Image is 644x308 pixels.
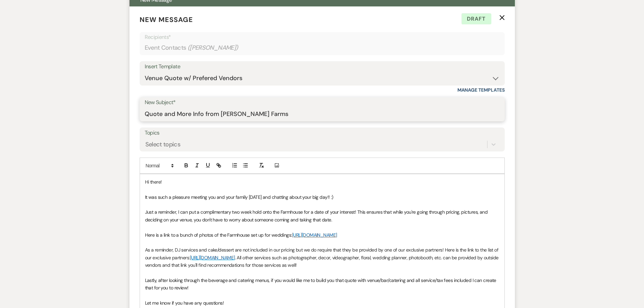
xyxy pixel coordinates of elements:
p: Recipients* [145,33,500,42]
span: Lastly, after looking through the beverage and catering menus, if you would like me to build you ... [145,277,498,291]
label: New Subject* [145,98,500,108]
a: [URL][DOMAIN_NAME] [292,232,337,238]
a: [URL][DOMAIN_NAME] [190,255,235,261]
a: Manage Templates [457,87,505,93]
p: Hi there! [145,178,499,186]
span: Here is a link to a bunch of photos of the Farmhouse set up for weddings: [145,232,292,238]
div: Event Contacts [145,41,500,54]
span: Let me know if you have any questions! [145,300,224,306]
span: New Message [140,15,193,24]
span: Just a reminder, I can put a complimentary two week hold onto the Farmhouse for a date of your in... [145,209,489,222]
p: As a reminder, DJ services and cake/dessert are not included in our pricing but we do require tha... [145,246,499,269]
span: It was such a pleasure meeting you and your family [DATE] and chatting about your big day!! :) [145,194,333,200]
span: ( [PERSON_NAME] ) [188,43,238,52]
label: Topics [145,128,500,138]
span: Draft [461,13,491,25]
div: Select topics [145,140,181,149]
div: Insert Template [145,62,500,72]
